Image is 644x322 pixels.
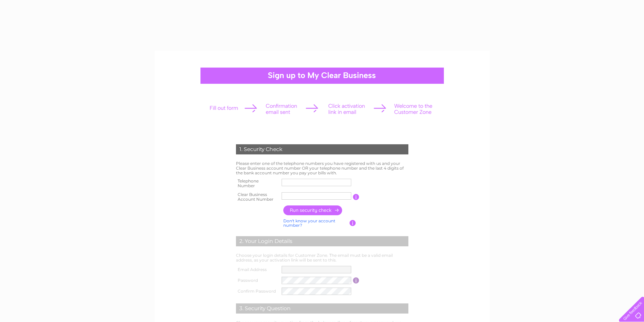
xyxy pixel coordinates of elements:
[236,236,408,246] div: 2. Your Login Details
[236,144,408,154] div: 1. Security Check
[234,275,280,286] th: Password
[234,286,280,297] th: Confirm Password
[353,194,359,200] input: Information
[234,159,410,177] td: Please enter one of the telephone numbers you have registered with us and your Clear Business acc...
[236,303,408,314] div: 3. Security Question
[283,218,335,228] a: Don't know your account number?
[353,277,359,283] input: Information
[234,251,410,264] td: Choose your login details for Customer Zone. The email must be a valid email address, as your act...
[234,264,280,275] th: Email Address
[234,190,280,204] th: Clear Business Account Number
[350,220,356,226] input: Information
[234,177,280,190] th: Telephone Number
